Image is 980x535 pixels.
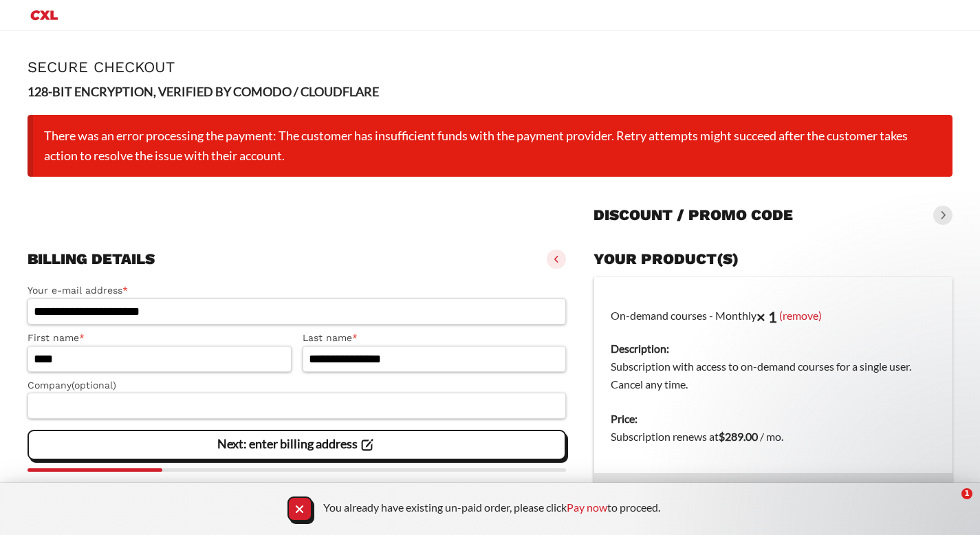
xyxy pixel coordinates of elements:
dt: Description: [611,340,936,358]
label: First name [28,330,292,346]
span: (optional) [72,380,116,391]
a: Pay now [567,501,607,514]
strong: 128-BIT ENCRYPTION, VERIFIED BY COMODO / CLOUDFLARE [28,84,379,99]
a: (remove) [779,308,822,321]
label: Company [28,378,566,393]
vaadin-button: Next: enter billing address [28,430,566,460]
li: There was an error processing the payment: The customer has insufficient funds with the payment p... [28,115,952,177]
dt: Price: [611,410,936,428]
p: You already have existing un-paid order, please click to proceed. [323,500,660,515]
th: Subtotal [594,473,863,518]
span: 1 [961,488,972,499]
strong: × 1 [756,307,777,326]
label: Your e-mail address [28,283,566,298]
h1: Secure Checkout [28,58,952,76]
dd: Subscription with access to on-demand courses for a single user. Cancel any time. [611,358,936,393]
span: Subscription renews at . [611,430,783,443]
h3: Billing details [28,250,155,269]
iframe: Intercom live chat [933,488,966,521]
label: Last name [303,330,567,346]
iframe: Intercom notifications message [705,352,980,528]
vaadin-button: Close Notification [287,496,312,521]
h3: Discount / promo code [594,206,793,225]
td: On-demand courses - Monthly [594,277,953,402]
